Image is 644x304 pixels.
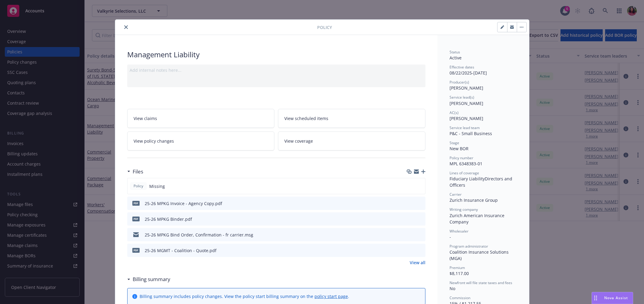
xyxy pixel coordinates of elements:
span: [PERSON_NAME] [450,85,483,91]
button: preview file [418,200,423,207]
span: Program administrator [450,244,488,249]
span: View coverage [284,138,313,144]
span: Lines of coverage [450,170,479,176]
span: Directors and Officers [450,176,513,188]
span: pdf [132,217,140,221]
span: Effective dates [450,65,474,70]
div: Drag to move [592,292,599,304]
span: MPL 6348383-01 [450,161,482,166]
button: Nova Assist [592,292,633,304]
span: Newfront will file state taxes and fees [450,280,512,285]
span: Active [450,55,462,61]
span: $8,117.00 [450,271,469,276]
div: 25-26 MPKG Binder.pdf [145,216,192,222]
button: preview file [418,216,423,222]
span: Service lead(s) [450,95,474,100]
span: Stage [450,140,459,145]
span: Premium [450,265,465,270]
a: View all [410,259,425,266]
span: Policy number [450,155,473,160]
button: preview file [418,247,423,254]
div: 25-26 MPKG Bind Order, Confirmation - fr carrier.msg [145,232,253,238]
span: P&C - Small Business [450,131,492,136]
span: Missing [149,183,165,189]
button: download file [408,247,413,254]
span: Nova Assist [604,295,628,300]
span: Service lead team [450,125,480,130]
span: View scheduled items [284,115,328,122]
span: Zurich Insurance Group [450,197,498,203]
a: View claims [127,109,275,128]
span: Status [450,49,460,55]
span: Commission [450,295,470,300]
span: No [450,286,455,291]
div: Management Liability [127,49,425,60]
div: Files [127,168,143,176]
span: Fiduciary Liability [450,176,485,182]
span: View policy changes [134,138,174,144]
a: View coverage [278,131,425,150]
span: Wholesaler [450,229,469,234]
button: close [122,24,130,31]
a: policy start page [314,293,348,299]
span: pdf [132,248,140,252]
button: download file [408,216,413,222]
span: Coalition Insurance Solutions (MGA) [450,249,510,261]
h3: Billing summary [133,275,170,283]
a: View policy changes [127,131,275,150]
span: View claims [134,115,157,122]
span: Zurich American Insurance Company [450,213,506,225]
span: Writing company [450,207,478,212]
button: download file [408,232,413,238]
div: Billing summary includes policy changes. View the policy start billing summary on the . [140,293,349,299]
button: download file [408,200,413,207]
span: [PERSON_NAME] [450,100,483,106]
span: Producer(s) [450,80,469,85]
span: Policy [132,183,144,189]
span: Policy [317,24,332,30]
div: Billing summary [127,275,170,283]
span: pdf [132,201,140,205]
div: 08/22/2025 - [DATE] [450,65,517,76]
span: New BOR [450,146,469,151]
span: [PERSON_NAME] [450,116,483,121]
div: Add internal notes here... [130,67,423,73]
span: Carrier [450,192,462,197]
div: 25-26 MPKG Invoice - Agency Copy.pdf [145,200,222,207]
span: AC(s) [450,110,459,115]
span: - [450,234,451,240]
button: preview file [418,232,423,238]
h3: Files [133,168,143,176]
div: 25-26 MGMT - Coalition - Quote.pdf [145,247,216,254]
a: View scheduled items [278,109,425,128]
